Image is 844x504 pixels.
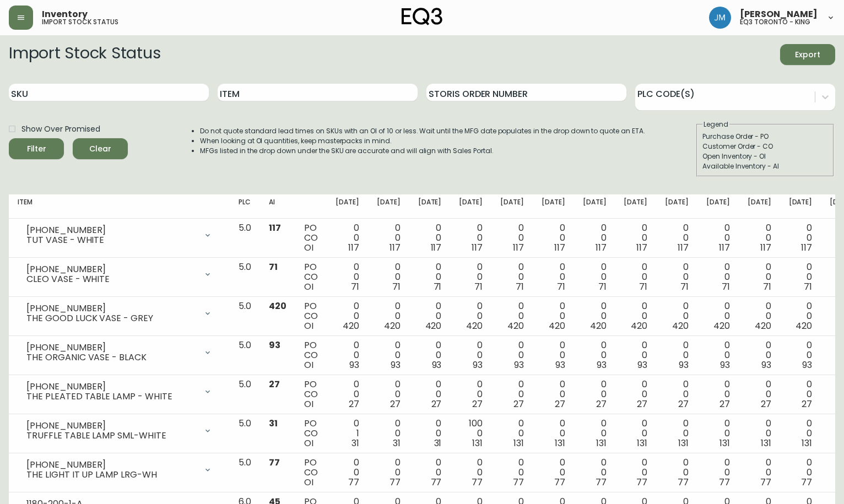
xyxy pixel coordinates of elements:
[702,142,828,151] div: Customer Order - CO
[459,262,483,292] div: 0 0
[500,262,524,292] div: 0 0
[542,458,565,487] div: 0 0
[431,398,442,410] span: 27
[719,241,730,254] span: 117
[678,241,689,254] span: 117
[327,194,368,219] th: [DATE]
[624,262,647,292] div: 0 0
[748,419,771,448] div: 0 0
[73,138,128,159] button: Clear
[719,437,730,449] span: 131
[472,398,483,410] span: 27
[789,223,813,253] div: 0 0
[555,437,565,449] span: 131
[260,194,295,219] th: AI
[789,419,813,448] div: 0 0
[596,398,607,410] span: 27
[706,340,730,370] div: 0 0
[665,262,689,292] div: 0 0
[418,262,442,292] div: 0 0
[21,123,100,135] span: Show Over Promised
[706,223,730,253] div: 0 0
[459,301,483,331] div: 0 0
[82,142,119,156] span: Clear
[384,319,401,332] span: 420
[402,8,442,25] img: logo
[555,359,565,371] span: 93
[596,437,607,449] span: 131
[706,380,730,409] div: 0 0
[748,380,771,409] div: 0 0
[583,380,607,409] div: 0 0
[472,241,483,254] span: 117
[702,132,828,142] div: Purchase Order - PO
[26,264,197,274] div: [PHONE_NUMBER]
[26,353,197,362] div: THE ORGANIC VASE - BLACK
[596,241,607,254] span: 117
[542,419,565,448] div: 0 0
[349,359,359,371] span: 93
[702,151,828,161] div: Open Inventory - OI
[377,223,401,253] div: 0 0
[624,380,647,409] div: 0 0
[624,301,647,331] div: 0 0
[393,437,401,449] span: 31
[719,398,730,410] span: 27
[574,194,615,219] th: [DATE]
[706,301,730,331] div: 0 0
[473,359,483,371] span: 93
[269,417,278,430] span: 31
[230,194,260,219] th: PLC
[709,7,731,29] img: b88646003a19a9f750de19192e969c24
[637,359,647,371] span: 93
[763,280,771,293] span: 71
[230,297,260,336] td: 5.0
[583,340,607,370] div: 0 0
[26,470,197,480] div: THE LIGHT IT UP LAMP LRG-WH
[336,262,359,292] div: 0 0
[348,241,359,254] span: 117
[434,437,442,449] span: 31
[9,44,160,65] h2: Import Stock Status
[336,301,359,331] div: 0 0
[597,359,607,371] span: 93
[304,437,313,449] span: OI
[500,301,524,331] div: 0 0
[351,280,359,293] span: 71
[748,262,771,292] div: 0 0
[351,437,359,449] span: 31
[304,458,318,487] div: PO CO
[348,476,359,489] span: 77
[533,194,574,219] th: [DATE]
[555,398,565,410] span: 27
[554,241,565,254] span: 117
[748,340,771,370] div: 0 0
[697,194,739,219] th: [DATE]
[702,161,828,171] div: Available Inventory - AI
[665,301,689,331] div: 0 0
[761,359,771,371] span: 93
[554,476,565,489] span: 77
[706,458,730,487] div: 0 0
[500,340,524,370] div: 0 0
[665,223,689,253] div: 0 0
[336,458,359,487] div: 0 0
[418,458,442,487] div: 0 0
[720,359,730,371] span: 93
[459,419,483,448] div: 100 0
[377,458,401,487] div: 0 0
[425,319,442,332] span: 420
[304,359,313,371] span: OI
[392,280,401,293] span: 71
[513,476,524,489] span: 77
[542,223,565,253] div: 0 0
[500,380,524,409] div: 0 0
[432,359,442,371] span: 93
[304,262,318,292] div: PO CO
[780,194,821,219] th: [DATE]
[802,398,812,410] span: 27
[431,476,442,489] span: 77
[789,458,813,487] div: 0 0
[377,262,401,292] div: 0 0
[491,194,533,219] th: [DATE]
